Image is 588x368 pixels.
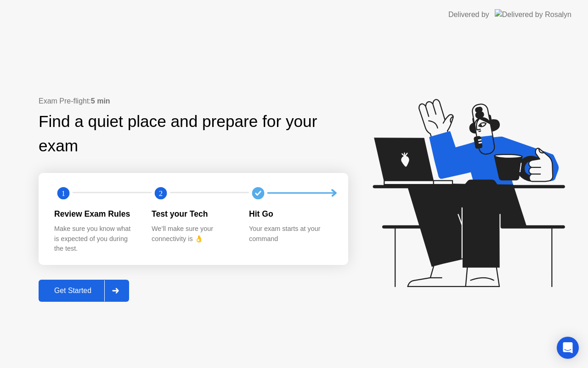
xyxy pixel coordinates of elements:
[91,97,110,105] b: 5 min
[495,9,571,20] img: Delivered by Rosalyn
[41,287,104,295] div: Get Started
[62,189,65,197] text: 1
[39,109,348,158] div: Find a quiet place and prepare for your exam
[159,189,163,197] text: 2
[39,280,129,302] button: Get Started
[249,224,332,244] div: Your exam starts at your command
[54,208,137,220] div: Review Exam Rules
[249,208,332,220] div: Hit Go
[557,337,579,359] div: Open Intercom Messenger
[54,224,137,254] div: Make sure you know what is expected of you during the test.
[39,96,348,107] div: Exam Pre-flight:
[152,208,234,220] div: Test your Tech
[448,9,489,20] div: Delivered by
[152,224,234,244] div: We’ll make sure your connectivity is 👌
